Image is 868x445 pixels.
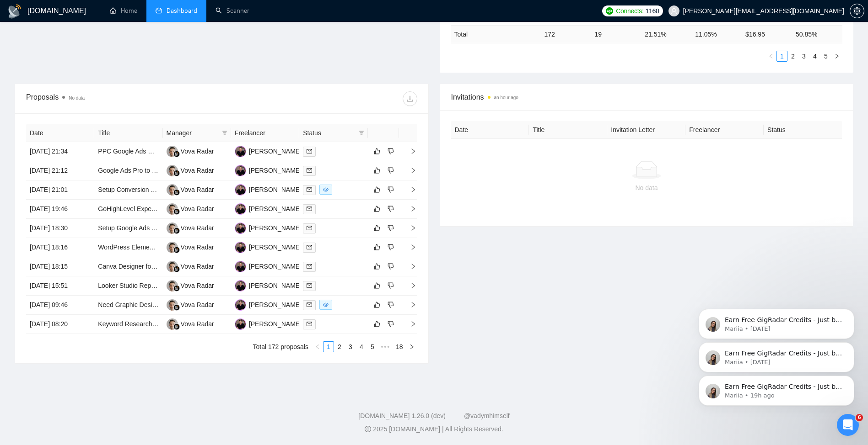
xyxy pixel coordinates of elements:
a: JS[PERSON_NAME] [235,185,302,193]
span: mail [307,283,312,288]
img: VR [167,203,178,215]
img: upwork-logo.png [606,7,613,15]
a: 4 [356,342,367,352]
td: [DATE] 19:46 [26,200,94,219]
div: No data [458,183,835,193]
button: dislike [385,165,396,176]
a: 1 [323,342,334,352]
li: 1 [776,51,787,62]
li: 3 [345,341,356,352]
span: right [403,321,416,327]
span: like [374,167,380,174]
a: JS[PERSON_NAME] [235,281,302,289]
td: [DATE] 15:51 [26,276,94,296]
img: JS [235,203,246,215]
span: filter [357,126,366,140]
div: Vova Radar [181,204,214,214]
a: Canva Designer for Google Ads Image and Video Assets [98,263,259,270]
img: JS [235,318,246,330]
span: like [374,148,380,155]
div: [PERSON_NAME] [249,300,302,310]
img: gigradar-bm.png [173,189,180,196]
li: 3 [798,51,809,62]
a: Looker Studio Report Creation with Google Ads and Call Rail Data [98,282,286,289]
span: dislike [388,148,394,155]
span: right [403,186,416,193]
img: JS [235,184,246,196]
a: JS[PERSON_NAME] [235,243,302,250]
span: copyright [365,426,371,432]
div: [PERSON_NAME] [249,204,302,214]
span: dashboard [156,7,162,14]
span: mail [307,168,312,173]
div: Vova Radar [181,223,214,233]
button: dislike [385,261,396,272]
img: logo [7,4,22,19]
span: dislike [388,282,394,289]
img: gigradar-bm.png [173,285,180,291]
span: eye [323,187,329,192]
a: Keyword Research Specialist for ads campaign [98,320,232,328]
span: like [374,244,380,251]
img: VR [167,165,178,176]
img: VR [167,261,178,272]
span: dislike [388,186,394,193]
a: JS[PERSON_NAME] [235,224,302,231]
button: like [372,222,383,233]
span: mail [307,206,312,212]
button: like [372,165,383,176]
li: Next 5 Pages [378,341,393,352]
span: mail [307,244,312,250]
a: setting [850,7,864,15]
td: [DATE] 18:15 [26,257,94,276]
div: [PERSON_NAME] [249,165,302,175]
td: Google Ads Pro to review campaign [94,161,162,180]
li: 1 [323,341,334,352]
a: searchScanner [216,7,249,15]
td: [DATE] 18:30 [26,219,94,238]
span: like [374,282,380,289]
li: 4 [809,51,820,62]
a: 2 [788,51,798,61]
button: dislike [385,318,396,329]
div: Proposals [26,91,221,106]
td: Total [451,25,541,43]
span: right [409,344,415,350]
a: VRVova Radar [167,320,214,327]
a: Google Ads Pro to review campaign [98,167,200,174]
a: 3 [345,342,356,352]
a: 18 [393,342,406,352]
a: JS[PERSON_NAME] [235,166,302,174]
a: WordPress Elementor Designer – Quick 2-Page Project (NO AI IN APPLICATION) [98,244,330,251]
button: dislike [385,299,396,310]
span: Dashboard [167,7,197,15]
span: dislike [388,167,394,174]
button: like [372,280,383,291]
span: 1160 [646,6,659,16]
span: right [403,244,416,250]
time: an hour ago [494,95,518,100]
button: dislike [385,222,396,233]
a: Setup Conversion Tracking on Google Ads / GTM [98,186,238,193]
td: [DATE] 09:46 [26,296,94,315]
span: left [768,53,774,59]
li: Previous Page [766,51,776,62]
span: mail [307,225,312,231]
span: like [374,224,380,232]
div: Vova Radar [181,185,214,195]
button: like [372,203,383,214]
button: setting [850,4,864,18]
span: mail [307,321,312,327]
a: 3 [799,51,809,61]
img: JS [235,242,246,253]
button: like [372,242,383,253]
div: [PERSON_NAME] [249,319,302,329]
a: @vadymhimself [464,412,510,419]
td: [DATE] 18:16 [26,238,94,257]
li: 4 [356,341,367,352]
